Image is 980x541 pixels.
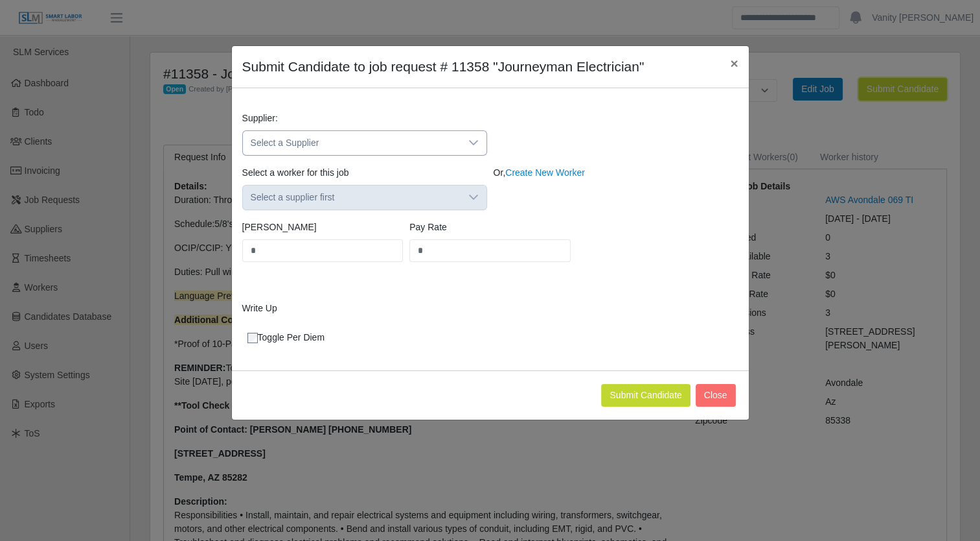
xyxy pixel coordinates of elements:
[242,302,277,315] label: Write Up
[720,46,748,80] button: Close
[242,56,644,77] h4: Submit Candidate to job request # 11358 "Journeyman Electrician"
[242,112,278,125] label: Supplier:
[601,384,690,407] button: Submit Candidate
[505,167,585,178] a: Create New Worker
[490,166,742,210] div: Or,
[243,131,461,155] span: Select a Supplier
[242,221,317,234] label: [PERSON_NAME]
[242,166,349,180] label: Select a worker for this job
[247,331,325,344] label: Toggle Per Diem
[409,221,447,234] label: Pay Rate
[696,384,736,407] button: Close
[730,56,738,71] span: ×
[247,333,258,343] input: Toggle Per Diem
